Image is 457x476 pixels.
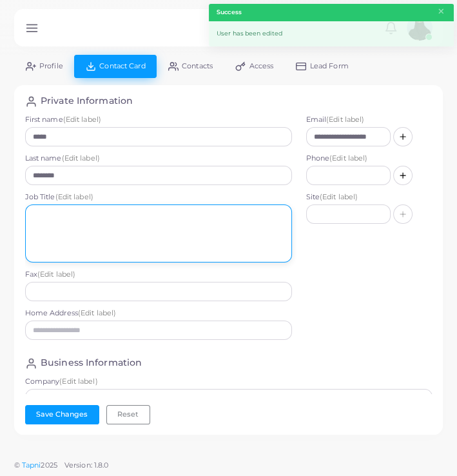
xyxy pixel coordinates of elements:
[41,357,142,370] h4: Business Information
[310,63,349,70] span: Lead Form
[14,460,443,471] span: ©
[306,115,433,125] label: Email
[64,461,109,470] span: Version: 1.8.0
[25,192,292,203] label: Job Title
[182,63,213,70] span: Contacts
[25,115,292,125] label: First name
[329,154,367,163] span: (Edit label)
[39,63,63,70] span: Profile
[306,192,433,203] label: Site
[326,115,364,124] span: (Edit label)
[41,95,133,108] h4: Private Information
[37,270,75,279] span: (Edit label)
[437,5,445,19] button: Close
[25,154,292,164] label: Last name
[25,270,292,280] label: Fax
[99,63,145,70] span: Contact Card
[209,21,454,46] div: User has been edited
[55,192,93,201] span: (Edit label)
[306,154,433,164] label: Phone
[106,405,150,424] button: Reset
[22,461,41,470] a: Tapni
[320,192,358,201] span: (Edit label)
[62,154,100,163] span: (Edit label)
[217,8,242,17] strong: Success
[59,377,97,386] span: (Edit label)
[25,405,99,424] button: Save Changes
[78,308,116,317] span: (Edit label)
[41,460,57,471] span: 2025
[249,63,274,70] span: Access
[63,115,101,124] span: (Edit label)
[25,377,433,387] label: Company
[25,308,292,319] label: Home Address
